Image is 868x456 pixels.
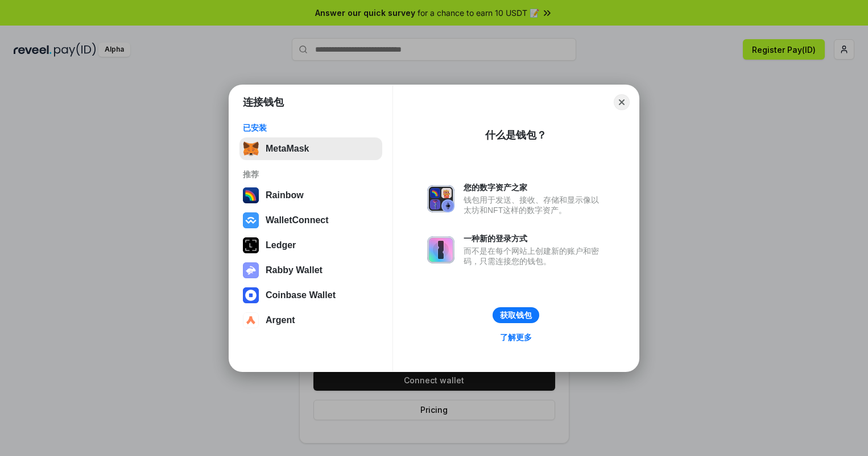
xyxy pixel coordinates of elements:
button: 获取钱包 [493,307,539,323]
img: svg+xml,%3Csvg%20width%3D%2228%22%20height%3D%2228%22%20viewBox%3D%220%200%2028%2028%22%20fill%3D... [243,287,259,303]
img: svg+xml,%3Csvg%20xmlns%3D%22http%3A%2F%2Fwww.w3.org%2F2000%2Fsvg%22%20fill%3D%22none%22%20viewBox... [427,236,454,263]
a: 了解更多 [493,330,539,345]
div: 什么是钱包？ [485,128,547,142]
img: svg+xml,%3Csvg%20fill%3D%22none%22%20height%3D%2233%22%20viewBox%3D%220%200%2035%2033%22%20width%... [243,141,259,157]
img: svg+xml,%3Csvg%20width%3D%22120%22%20height%3D%22120%22%20viewBox%3D%220%200%20120%20120%22%20fil... [243,187,259,203]
button: Coinbase Wallet [239,284,382,307]
div: 获取钱包 [500,310,532,320]
button: MetaMask [239,137,382,160]
div: 已安装 [243,123,379,133]
button: Close [614,94,630,110]
button: Argent [239,309,382,332]
div: 钱包用于发送、接收、存储和显示像以太坊和NFT这样的数字资产。 [464,195,605,215]
div: Argent [266,315,295,325]
div: Rabby Wallet [266,265,323,275]
div: Ledger [266,240,296,250]
img: svg+xml,%3Csvg%20xmlns%3D%22http%3A%2F%2Fwww.w3.org%2F2000%2Fsvg%22%20fill%3D%22none%22%20viewBox... [243,262,259,278]
div: WalletConnect [266,215,329,225]
div: 您的数字资产之家 [464,182,605,193]
button: Rabby Wallet [239,259,382,282]
button: Ledger [239,234,382,257]
img: svg+xml,%3Csvg%20width%3D%2228%22%20height%3D%2228%22%20viewBox%3D%220%200%2028%2028%22%20fill%3D... [243,312,259,328]
button: WalletConnect [239,209,382,232]
div: 一种新的登录方式 [464,233,605,244]
div: MetaMask [266,144,309,154]
h1: 连接钱包 [243,95,284,109]
div: 了解更多 [500,332,532,342]
div: Rainbow [266,190,304,200]
img: svg+xml,%3Csvg%20xmlns%3D%22http%3A%2F%2Fwww.w3.org%2F2000%2Fsvg%22%20fill%3D%22none%22%20viewBox... [427,185,454,212]
div: 而不是在每个网站上创建新的账户和密码，只需连接您的钱包。 [464,246,605,266]
img: svg+xml,%3Csvg%20width%3D%2228%22%20height%3D%2228%22%20viewBox%3D%220%200%2028%2028%22%20fill%3D... [243,212,259,228]
img: svg+xml,%3Csvg%20xmlns%3D%22http%3A%2F%2Fwww.w3.org%2F2000%2Fsvg%22%20width%3D%2228%22%20height%3... [243,237,259,253]
div: Coinbase Wallet [266,290,336,300]
button: Rainbow [239,184,382,207]
div: 推荐 [243,169,379,179]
